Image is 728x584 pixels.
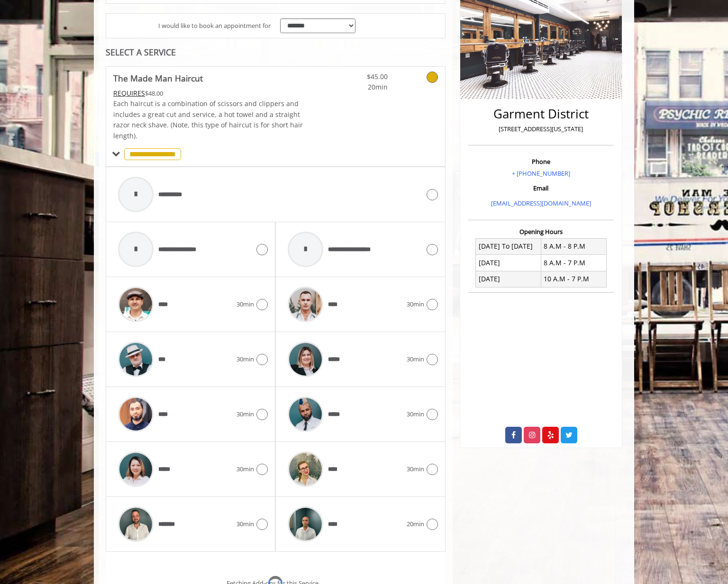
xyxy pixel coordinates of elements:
[237,409,254,419] span: 30min
[407,519,424,529] span: 20min
[476,238,541,254] td: [DATE] To [DATE]
[541,271,606,287] td: 10 A.M - 7 P.M
[491,199,591,207] a: [EMAIL_ADDRESS][DOMAIN_NAME]
[113,72,203,85] b: The Made Man Haircut
[158,21,271,31] span: I would like to book an appointment for
[332,72,388,82] span: $45.00
[541,255,606,271] td: 8 A.M - 7 P.M
[237,464,254,474] span: 30min
[476,271,541,287] td: [DATE]
[476,255,541,271] td: [DATE]
[113,99,303,140] span: Each haircut is a combination of scissors and clippers and includes a great cut and service, a ho...
[237,519,254,529] span: 30min
[106,48,446,57] div: SELECT A SERVICE
[237,299,254,309] span: 30min
[113,89,145,98] span: This service needs some Advance to be paid before we block your appointment
[407,354,424,364] span: 30min
[407,464,424,474] span: 30min
[471,158,611,165] h3: Phone
[471,185,611,191] h3: Email
[471,107,611,121] h2: Garment District
[512,169,570,178] a: + [PHONE_NUMBER]
[407,409,424,419] span: 30min
[471,124,611,134] p: [STREET_ADDRESS][US_STATE]
[113,88,304,99] div: $48.00
[541,238,606,254] td: 8 A.M - 8 P.M
[237,354,254,364] span: 30min
[332,82,388,92] span: 20min
[468,228,614,235] h3: Opening Hours
[407,299,424,309] span: 30min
